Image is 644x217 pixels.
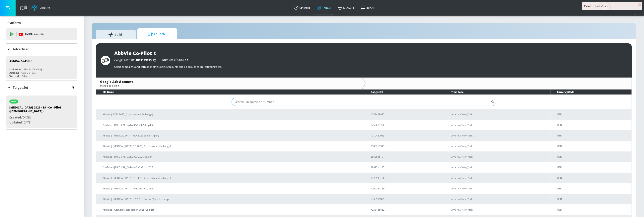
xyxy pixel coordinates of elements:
[114,58,158,62] div: Google MCC ID:
[34,32,44,36] p: Youtube
[638,3,641,6] span: ×
[452,123,547,127] p: America/New_York
[371,112,442,116] p: 1088488025
[114,65,627,69] p: Select campaigns and corresponding Google Accounts and ad-groups to link targeting sets.
[557,133,628,138] p: USD
[11,101,17,103] div: active
[9,106,65,115] div: [MEDICAL_DATA] 2025 - TS - Co - Pilot ([DEMOGRAPHIC_DATA])
[364,90,445,95] th: Google CID
[103,208,361,212] p: YouTube - Corporate Reputation 2025_Co-pilot
[24,68,42,71] div: Abbvie [Co-Pilot]
[452,144,547,148] p: America/New_York
[371,208,442,212] p: 7233166652
[103,155,361,159] p: YouTube - [MEDICAL_DATA] CD 2025 Copilot
[452,155,547,159] p: America/New_York
[557,186,628,191] p: USD
[6,56,77,79] div: AbbVie Co-PilotLinked as:Abbvie [Co-Pilot]Agency:Apex Co-PilotVertical:Other
[551,90,632,95] th: Currency Code
[584,4,640,8] div: Failed to load videos.
[103,165,361,169] p: YouTube - [MEDICAL_DATA] AD Co-Pilot 2025
[599,2,610,13] button: Open Resource Center
[136,58,152,62] span: 1889133193
[96,90,364,95] th: CID Name
[6,44,77,55] div: Advertiser
[557,197,628,201] p: USD
[452,165,547,169] p: America/New_York
[9,120,23,124] span: Updated:
[21,71,36,75] div: Apex Co-Pilot
[371,176,442,180] p: 3925543198
[9,59,32,63] div: AbbVie Co-Pilot
[371,155,442,159] p: 2663885101
[7,21,21,25] p: Platform
[9,75,20,78] div: Vertical:
[6,81,77,94] div: Target Set
[13,47,29,51] p: Advertiser
[314,1,335,15] a: Target
[103,197,361,201] p: AbbVie | [MEDICAL_DATA] BP 2025_ Copilot (Apex Exchange)
[452,176,547,180] p: America/New_York
[162,58,188,62] div: Number of CIDs:
[103,133,361,138] p: AbbVie | [MEDICAL_DATA] PsA 2025 copilot (Apex)
[232,98,496,106] div: Search CID Name or Number
[6,96,77,128] div: active[MEDICAL_DATA] 2025 - TS - Co - Pilot ([DEMOGRAPHIC_DATA])Created:[DATE]Updated:[DATE]
[371,123,442,127] p: 1253616790
[96,78,362,89] div: Google Ads AccountMake a selection
[557,176,628,180] p: USD
[557,144,628,148] p: USD
[9,115,22,119] span: Created:
[445,90,551,95] th: Time Zone
[232,98,491,106] input: Search CID Name or Number
[452,197,547,201] p: America/New_York
[100,84,358,87] div: Make a selection
[13,85,28,90] p: Target Set
[557,123,628,127] p: USD
[634,13,640,15] span: v 4.28.0
[103,176,361,180] p: AbbVie | [MEDICAL_DATA] UC 2025_ Copilot (Apex Exchange)
[25,32,44,36] p: DV360:
[103,144,361,148] p: AbbVie | [MEDICAL_DATA] CD 2025_ Copilot (Apex Exchange)
[371,144,442,148] p: 2588265943
[9,68,22,71] div: Linked as:
[557,112,628,116] p: USD
[557,155,628,159] p: USD
[452,112,547,116] p: America/New_York
[6,28,77,40] div: DV360: Youtube
[452,133,547,138] p: America/New_York
[103,123,361,127] p: YouTube - [MEDICAL_DATA] PsA 2025 Copilot
[335,1,358,15] a: measure
[100,80,358,84] div: Google Ads Account
[9,71,19,75] div: Agency:
[291,1,314,15] a: optimize
[371,197,442,201] p: 6855506825
[103,112,361,116] p: AbbVie | BCM 2025_ Copilot (Apex Exchange)
[141,29,172,39] span: Launch
[185,58,188,62] span: 17
[6,17,77,28] div: Platform
[371,165,442,169] p: 2992514135
[371,133,442,138] p: 1270489033
[371,186,442,191] p: 9969521739
[452,208,547,212] p: America/New_York
[114,50,152,56] div: AbbVie Co-Pilot
[557,165,628,169] p: USD
[100,30,130,39] span: Build
[22,75,28,78] div: Other
[103,186,361,191] p: AbbVie | [MEDICAL_DATA] 2025 copilot (Apex)
[452,186,547,191] p: America/New_York
[9,115,65,120] p: [DATE]
[557,208,628,212] p: USD
[39,6,50,10] div: Atrium
[358,1,379,15] a: Report
[9,120,65,125] p: [DATE]
[32,5,50,11] a: Atrium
